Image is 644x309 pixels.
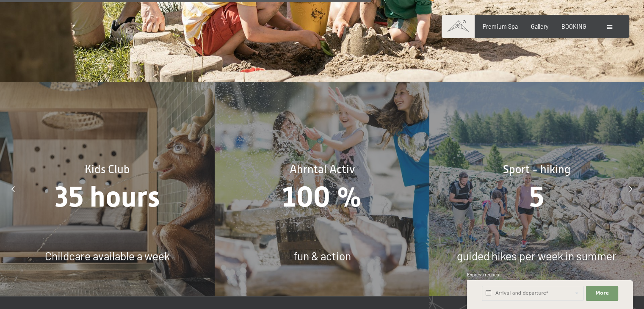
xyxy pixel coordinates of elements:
span: 35 hours [55,180,160,213]
span: guided hikes per week in summer [457,249,616,262]
span: 100 % [282,180,362,213]
span: Childcare available a week [45,249,170,262]
span: More [595,290,609,297]
span: Express request [467,272,501,277]
span: Kids Club [85,163,130,176]
span: 5 [529,180,544,213]
a: Premium Spa [483,23,518,30]
a: Gallery [531,23,548,30]
a: BOOKING [561,23,586,30]
span: Ahrntal Activ [290,163,355,176]
span: fun & action [293,249,351,262]
button: More [586,286,618,301]
span: Sport - hiking [503,163,571,176]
